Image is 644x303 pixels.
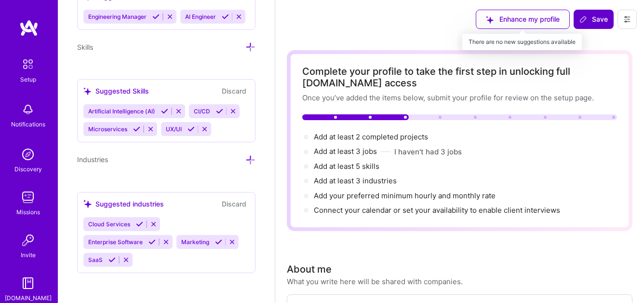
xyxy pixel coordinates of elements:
div: [DOMAIN_NAME] [5,293,52,303]
i: icon SuggestedTeams [83,87,92,96]
span: Add at least 2 completed projects [314,132,428,141]
div: Suggested Skills [83,86,149,96]
div: Notifications [11,119,45,129]
span: Artificial Intelligence (AI) [88,108,155,115]
div: Suggested industries [83,199,164,209]
img: bell [18,100,38,119]
span: Microservices [88,125,127,133]
span: UX/UI [166,125,182,133]
span: AI Engineer [185,13,216,20]
img: discovery [18,145,38,164]
div: What you write here will be shared with companies. [287,276,463,287]
span: CI/CD [194,108,210,115]
span: Engineering Manager [88,13,147,20]
div: Missions [16,207,40,217]
div: Setup [20,74,36,84]
div: About me [287,262,332,276]
i: Accept [152,13,160,20]
i: Reject [229,108,237,115]
span: Skills [77,43,93,51]
span: Connect your calendar or set your availability to enable client interviews [314,206,560,215]
i: Accept [222,13,229,20]
i: Reject [166,13,174,20]
span: Add at least 3 jobs [314,147,377,156]
i: Accept [161,108,168,115]
span: Add at least 5 skills [314,162,379,171]
i: Accept [216,108,223,115]
button: Discard [219,85,249,96]
i: Reject [235,13,242,20]
span: Enterprise Software [88,238,143,246]
button: Save [574,10,614,29]
i: Reject [147,125,154,133]
div: Once you’ve added the items below, submit your profile for review on the setup page. [302,93,617,103]
i: Accept [133,125,140,133]
span: Marketing [181,238,209,246]
div: Invite [21,250,36,260]
i: Accept [188,125,195,133]
i: Reject [122,256,130,263]
span: SaaS [88,256,103,263]
span: Add at least 3 industries [314,176,397,185]
i: Reject [201,125,208,133]
img: logo [19,19,39,37]
div: Complete your profile to take the first step in unlocking full [DOMAIN_NAME] access [302,66,617,89]
i: icon SuggestedTeams [83,200,92,208]
img: setup [18,54,38,74]
i: Reject [162,238,170,246]
span: Cloud Services [88,220,130,228]
i: Accept [148,238,156,246]
img: guide book [18,274,38,293]
span: Industries [77,155,108,164]
i: Reject [228,238,236,246]
button: Discard [219,198,249,209]
span: Save [579,14,608,24]
i: Reject [150,220,157,228]
button: I haven't had 3 jobs [394,147,462,157]
i: Accept [108,256,116,263]
i: Reject [175,108,182,115]
i: Accept [136,220,143,228]
img: Invite [18,231,38,250]
i: Accept [215,238,222,246]
div: Discovery [14,164,42,174]
span: Add your preferred minimum hourly and monthly rate [314,191,496,200]
img: teamwork [18,188,38,207]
